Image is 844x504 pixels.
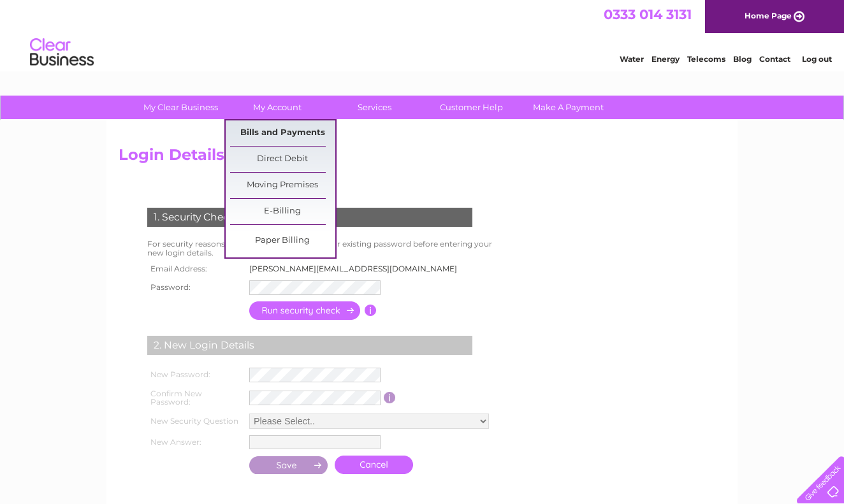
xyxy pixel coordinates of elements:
th: Confirm New Password: [144,385,246,411]
a: Services [322,96,427,119]
a: Log out [802,54,832,64]
div: 2. New Login Details [147,336,472,355]
th: New Answer: [144,432,246,452]
th: Email Address: [144,261,246,277]
a: 0333 014 3131 [604,6,692,22]
th: New Security Question [144,410,246,432]
a: Moving Premises [230,173,335,198]
a: Blog [733,54,752,64]
td: [PERSON_NAME][EMAIL_ADDRESS][DOMAIN_NAME] [246,261,468,277]
a: Paper Billing [230,228,335,254]
img: logo.png [29,33,94,72]
div: Clear Business is a trading name of Verastar Limited (registered in [GEOGRAPHIC_DATA] No. 3667643... [122,7,724,62]
a: Water [620,54,644,64]
a: Customer Help [419,96,524,119]
a: My Account [225,96,330,119]
input: Information [365,305,377,316]
input: Information [384,392,396,403]
th: New Password: [144,364,246,385]
a: Cancel [335,456,413,474]
a: Bills and Payments [230,120,335,146]
input: Submit [249,456,328,474]
a: Energy [651,54,680,64]
div: 1. Security Check [147,208,472,227]
a: Make A Payment [516,96,621,119]
a: Contact [759,54,790,64]
h2: Login Details [119,146,725,170]
td: For security reasons you will need to re-enter your existing password before entering your new lo... [144,236,506,261]
a: My Clear Business [128,96,233,119]
th: Password: [144,277,246,298]
a: Direct Debit [230,147,335,172]
a: Telecoms [687,54,725,64]
a: E-Billing [230,199,335,224]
